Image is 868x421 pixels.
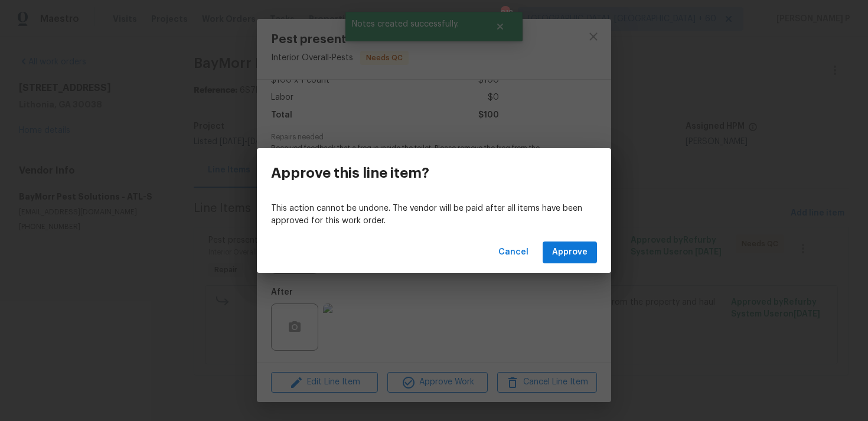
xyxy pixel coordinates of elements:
[494,241,533,263] button: Cancel
[552,245,588,260] span: Approve
[271,165,429,181] h3: Approve this line item?
[543,241,597,263] button: Approve
[271,203,597,227] p: This action cannot be undone. The vendor will be paid after all items have been approved for this...
[498,245,528,260] span: Cancel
